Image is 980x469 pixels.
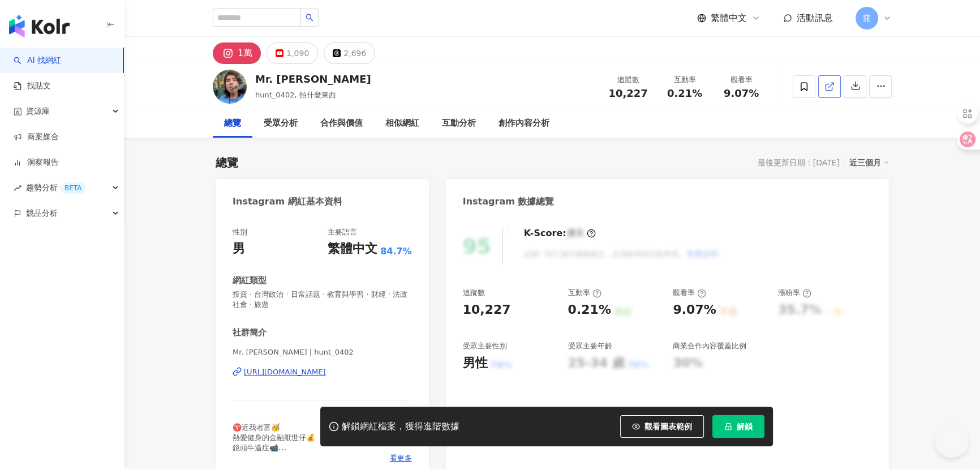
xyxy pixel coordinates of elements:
[255,72,371,86] div: Mr. [PERSON_NAME]
[233,367,412,377] a: [URL][DOMAIN_NAME]
[673,288,706,298] div: 觀看率
[463,195,555,208] div: Instagram 數據總覽
[758,158,840,167] div: 最後更新日期：[DATE]
[663,74,706,86] div: 互動率
[608,87,647,99] span: 10,227
[14,184,22,192] span: rise
[26,201,58,226] span: 競品分析
[244,367,326,377] div: [URL][DOMAIN_NAME]
[463,301,511,319] div: 10,227
[26,99,50,124] span: 資源庫
[233,240,245,258] div: 男
[442,117,476,130] div: 互動分析
[797,12,833,23] span: 活動訊息
[673,341,746,351] div: 商業合作內容覆蓋比例
[233,195,342,208] div: Instagram 網紅基本資料
[233,327,267,339] div: 社群簡介
[238,45,252,61] div: 1萬
[568,288,601,298] div: 互動率
[849,155,889,170] div: 近三個月
[463,288,485,298] div: 追蹤數
[14,80,51,92] a: 找貼文
[233,275,267,287] div: 網紅類型
[255,91,336,99] span: hunt_0402, 拍什麼東西
[233,347,412,357] span: Mr. [PERSON_NAME] | hunt_0402
[328,240,377,258] div: 繁體中文
[9,15,70,37] img: logo
[320,117,363,130] div: 合作與價值
[26,175,86,201] span: 趨勢分析
[14,157,59,168] a: 洞察報告
[216,155,238,170] div: 總覽
[863,12,871,24] span: 窕
[720,74,763,86] div: 觀看率
[213,70,247,104] img: KOL Avatar
[213,42,261,64] button: 1萬
[724,423,732,430] span: lock
[14,55,61,66] a: searchAI 找網紅
[712,415,764,438] button: 解鎖
[380,245,412,258] span: 84.7%
[620,415,704,438] button: 觀看圖表範例
[607,74,650,86] div: 追蹤數
[568,341,612,351] div: 受眾主要年齡
[463,355,488,372] div: 男性
[328,227,357,237] div: 主要語言
[644,422,692,431] span: 觀看圖表範例
[264,117,298,130] div: 受眾分析
[60,182,86,194] div: BETA
[267,42,318,64] button: 1,090
[324,42,375,64] button: 2,696
[385,117,419,130] div: 相似網紅
[463,341,507,351] div: 受眾主要性別
[306,14,313,22] span: search
[667,88,702,99] span: 0.21%
[286,45,309,61] div: 1,090
[524,227,596,240] div: K-Score :
[233,289,412,310] span: 投資 · 台灣政治 · 日常話題 · 教育與學習 · 財經 · 法政社會 · 旅遊
[498,117,549,130] div: 創作內容分析
[778,288,811,298] div: 漲粉率
[737,422,753,431] span: 解鎖
[224,117,241,130] div: 總覽
[233,227,247,237] div: 性別
[568,301,611,319] div: 0.21%
[390,453,412,463] span: 看更多
[342,421,459,433] div: 解鎖網紅檔案，獲得進階數據
[14,131,59,143] a: 商案媒合
[724,88,759,99] span: 9.07%
[711,12,747,24] span: 繁體中文
[343,45,366,61] div: 2,696
[673,301,716,319] div: 9.07%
